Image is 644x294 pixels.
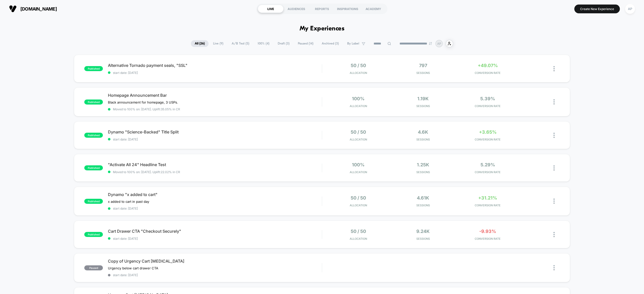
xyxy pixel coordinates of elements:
span: published [84,165,103,170]
span: 5.39% [480,96,495,101]
span: 4.61k [417,195,429,201]
span: Allocation [350,204,367,207]
span: Homepage Announcement Bar [108,93,322,98]
span: CONVERSION RATE [457,204,519,207]
span: CONVERSION RATE [457,138,519,141]
span: Sessions [392,71,454,75]
span: published [84,199,103,204]
span: [DOMAIN_NAME] [20,6,57,12]
span: +49.07% [478,63,498,68]
span: paused [84,265,103,270]
span: 1.19k [417,96,429,101]
span: start date: [DATE] [108,137,322,141]
span: Sessions [392,138,454,141]
img: close [553,232,555,237]
span: CONVERSION RATE [457,170,519,174]
span: 100% [352,96,365,101]
span: 4.6k [418,129,428,135]
span: published [84,232,103,237]
span: Allocation [350,237,367,240]
div: AUDIENCES [284,5,309,13]
span: Alternative Tornado payment seals, "SSL" [108,63,322,68]
span: 50 / 50 [351,129,366,135]
span: Dynamo "x added to cart" [108,192,322,197]
span: 797 [419,63,427,68]
button: [DOMAIN_NAME] [8,5,58,13]
span: 5.29% [480,162,495,167]
span: Sessions [392,204,454,207]
span: Sessions [392,170,454,174]
span: 100% [352,162,365,167]
span: Allocation [350,71,367,75]
span: Black announcement for homepage, 3 USPs. [108,100,178,104]
img: close [553,165,555,171]
span: Sessions [392,104,454,108]
img: close [553,199,555,204]
span: Dynamo "Science-Backed" Title Split [108,129,322,134]
div: ACADEMY [360,5,386,13]
span: 50 / 50 [351,195,366,201]
span: Copy of Urgency Cart [MEDICAL_DATA] [108,259,322,264]
img: close [553,66,555,71]
button: AP [624,4,636,14]
span: start date: [DATE] [108,71,322,75]
span: Paused ( 14 ) [294,40,317,47]
span: published [84,100,103,105]
span: -9.93% [479,229,496,234]
span: Sessions [392,237,454,240]
span: Live ( 9 ) [209,40,227,47]
span: By Label [347,42,359,45]
img: close [553,99,555,105]
span: published [84,133,103,138]
span: Moved to 100% on: [DATE] . Uplift: 35.05% in CR [113,107,180,111]
span: CONVERSION RATE [457,71,519,75]
span: All ( 26 ) [191,40,209,47]
span: Cart Drawer CTA "Checkout Securely" [108,229,322,234]
span: 50 / 50 [351,229,366,234]
span: CONVERSION RATE [457,104,519,108]
span: 50 / 50 [351,63,366,68]
div: INSPIRATIONS [335,5,360,13]
span: Draft ( 3 ) [274,40,293,47]
img: end [429,42,432,45]
span: +31.21% [478,195,497,201]
span: "Activate All 24" Headline Test [108,162,322,167]
span: Allocation [350,138,367,141]
span: Allocation [350,170,367,174]
span: Urgency below cart drawer CTA [108,266,158,270]
div: REPORTS [309,5,335,13]
span: 100% ( 4 ) [254,40,273,47]
span: CONVERSION RATE [457,237,519,240]
span: start date: [DATE] [108,207,322,210]
img: Visually logo [9,5,17,13]
span: start date: [DATE] [108,237,322,240]
img: close [553,133,555,138]
span: 9.24k [416,229,430,234]
span: Allocation [350,104,367,108]
span: Archived ( 3 ) [318,40,343,47]
h1: My Experiences [300,25,345,32]
div: LIVE [258,5,284,13]
img: close [553,265,555,270]
span: published [84,66,103,71]
p: AP [437,42,441,45]
span: 1.25k [417,162,429,167]
div: AP [625,4,635,14]
span: Moved to 100% on: [DATE] . Uplift: 22.02% in CR [113,170,180,174]
span: A/B Test ( 5 ) [228,40,253,47]
span: +3.65% [479,129,497,135]
span: x added to cart in past day [108,200,149,204]
button: Create New Experience [574,5,620,13]
span: start date: [DATE] [108,273,322,277]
